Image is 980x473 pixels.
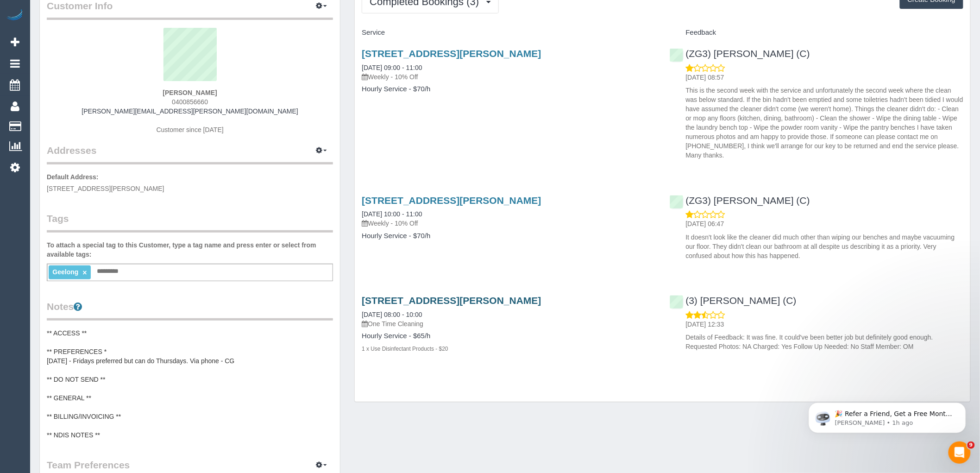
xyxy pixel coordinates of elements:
[163,89,217,96] strong: [PERSON_NAME]
[686,233,963,260] p: It doesn't look like the cleaner did much other than wiping our benches and maybe vacuuming our f...
[47,328,333,440] pre: ** ACCESS ** ** PREFERENCES * [DATE] - Fridays preferred but can do Thursdays. Via phone - CG ** ...
[47,172,99,182] label: Default Address:
[82,269,87,277] a: ×
[362,48,541,59] a: [STREET_ADDRESS][PERSON_NAME]
[686,320,963,329] p: [DATE] 12:33
[670,195,810,206] a: (ZG3) [PERSON_NAME] (C)
[686,73,963,82] p: [DATE] 08:57
[47,240,333,259] label: To attach a special tag to this Customer, type a tag name and press enter or select from availabl...
[362,311,422,318] a: [DATE] 08:00 - 10:00
[362,346,448,352] small: 1 x Use Disinfectant Products - $20
[362,219,655,228] p: Weekly - 10% Off
[949,441,971,464] iframe: Intercom live chat
[362,85,655,93] h4: Hourly Service - $70/h
[47,212,333,233] legend: Tags
[362,332,655,340] h4: Hourly Service - $65/h
[52,268,78,276] span: Geelong
[686,333,963,351] p: Details of Feedback: It was fine. It could've been better job but definitely good enough. Request...
[670,295,797,306] a: (3) [PERSON_NAME] (C)
[362,195,541,206] a: [STREET_ADDRESS][PERSON_NAME]
[362,295,541,306] a: [STREET_ADDRESS][PERSON_NAME]
[967,441,975,449] span: 9
[686,86,963,160] p: This is the second week with the service and unfortunately the second week where the clean was be...
[362,232,655,240] h4: Hourly Service - $70/h
[157,126,224,133] span: Customer since [DATE]
[686,219,963,228] p: [DATE] 06:47
[362,319,655,328] p: One Time Cleaning
[47,185,164,192] span: [STREET_ADDRESS][PERSON_NAME]
[795,383,980,448] iframe: Intercom notifications message
[362,64,422,71] a: [DATE] 09:00 - 11:00
[6,9,24,22] img: Automaid Logo
[362,72,655,82] p: Weekly - 10% Off
[362,29,655,37] h4: Service
[670,29,963,37] h4: Feedback
[82,107,298,115] a: [PERSON_NAME][EMAIL_ADDRESS][PERSON_NAME][DOMAIN_NAME]
[172,98,208,106] span: 0400856660
[47,300,333,321] legend: Notes
[362,210,422,218] a: [DATE] 10:00 - 11:00
[670,48,810,59] a: (ZG3) [PERSON_NAME] (C)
